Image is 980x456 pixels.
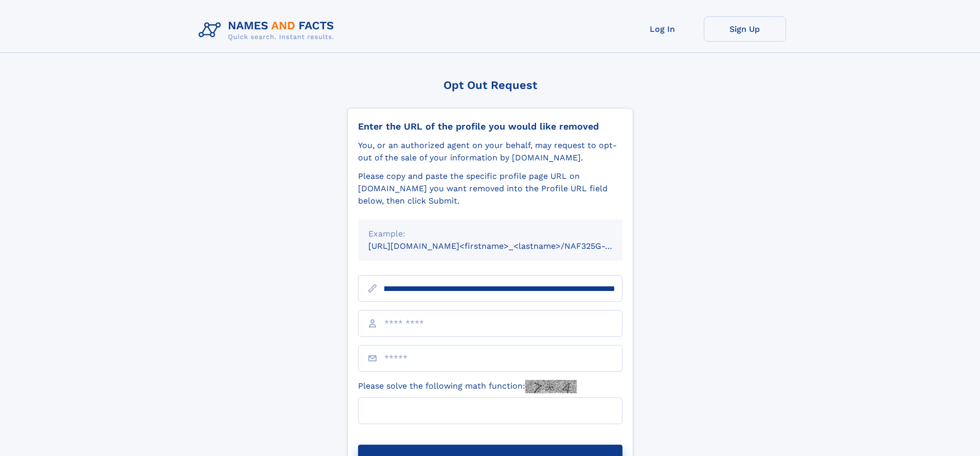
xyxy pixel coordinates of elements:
[368,228,612,240] div: Example:
[358,380,577,393] label: Please solve the following math function:
[358,170,622,207] div: Please copy and paste the specific profile page URL on [DOMAIN_NAME] you want removed into the Pr...
[621,16,704,42] a: Log In
[358,139,622,164] div: You, or an authorized agent on your behalf, may request to opt-out of the sale of your informatio...
[368,241,642,251] small: [URL][DOMAIN_NAME]<firstname>_<lastname>/NAF325G-xxxxxxxx
[704,16,786,42] a: Sign Up
[194,16,343,44] img: Logo Names and Facts
[347,79,633,92] div: Opt Out Request
[358,121,622,132] div: Enter the URL of the profile you would like removed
